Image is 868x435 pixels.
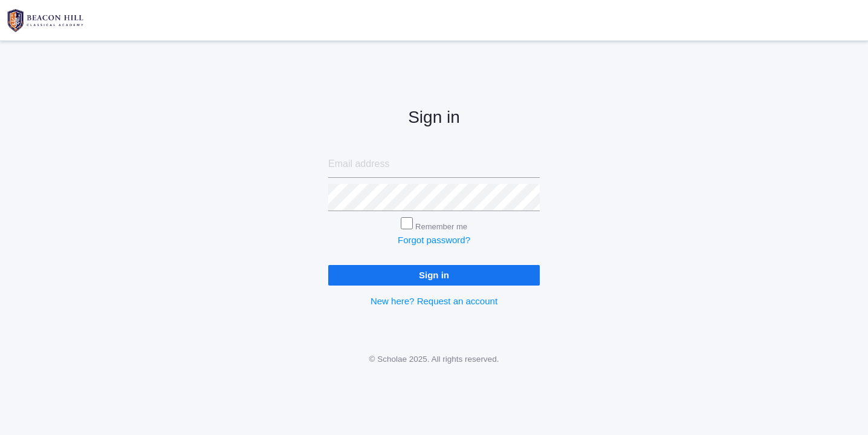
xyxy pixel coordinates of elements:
a: Forgot password? [398,235,470,245]
a: New here? Request an account [371,296,497,306]
input: Sign in [328,265,540,285]
input: Email address [328,151,540,178]
h2: Sign in [328,108,540,127]
label: Remember me [415,222,467,231]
